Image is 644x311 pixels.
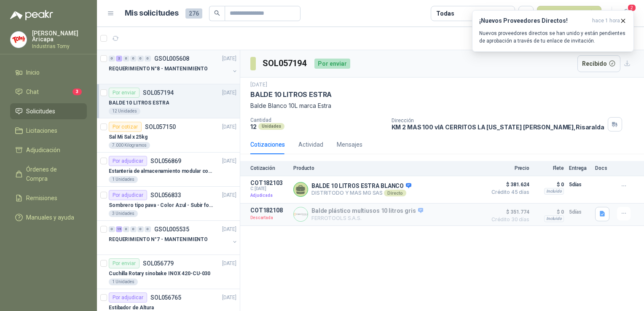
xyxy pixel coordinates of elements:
p: Sal Mi Sal x 25kg [109,133,148,141]
div: Unidades [258,123,284,130]
p: Dirección [392,118,604,123]
p: Sombrero tipo pava - Color Azul - Subir foto [109,201,214,209]
button: Nueva solicitud [537,6,601,21]
div: 7.000 Kilogramos [109,142,150,149]
p: SOL057194 [143,90,174,96]
p: [DATE] [222,260,236,268]
p: [DATE] [222,157,236,165]
p: Balde Blanco 10L marca Estra [250,101,634,110]
a: Manuales y ayuda [10,209,87,225]
p: Producto [293,165,482,171]
div: 2 [116,56,122,62]
a: Remisiones [10,190,87,206]
h3: SOL057194 [263,57,308,70]
span: $ 351.774 [487,207,529,217]
p: GSOL005608 [154,56,189,62]
a: Chat3 [10,84,87,100]
p: Flete [534,165,564,171]
p: GSOL005535 [154,226,189,232]
span: C: [DATE] [250,186,288,191]
span: 3 [72,88,82,95]
p: Entrega [569,165,590,171]
p: Precio [487,165,529,171]
p: $ 0 [534,180,564,190]
span: Solicitudes [26,107,55,116]
div: 0 [137,56,144,62]
a: Por adjudicarSOL056869[DATE] Estantería de almacenamiento modular con organizadores abiertos1 Uni... [97,153,240,187]
a: 0 15 0 0 0 0 GSOL005535[DATE] REQUERIMIENTO N°7 - MANTENIMIENTO [109,224,238,251]
div: Por adjudicar [109,292,147,303]
img: Company Logo [294,207,308,221]
span: 276 [185,8,202,19]
a: Órdenes de Compra [10,161,87,187]
span: Remisiones [26,193,57,203]
div: 0 [109,226,115,232]
p: [DATE] [222,55,236,63]
p: SOL057150 [145,124,176,130]
div: 12 Unidades [109,108,140,115]
p: Descartada [250,214,288,222]
div: Por adjudicar [109,156,147,166]
p: SOL056869 [150,158,181,164]
div: 1 Unidades [109,176,138,183]
span: Adjudicación [26,145,60,155]
p: [DATE] [250,81,267,89]
p: REQUERIMIENTO N°7 - MANTENIMIENTO [109,236,208,244]
span: Crédito 45 días [487,190,529,195]
h3: ¡Nuevos Proveedores Directos! [479,17,589,24]
p: FERROTOOLS S.A.S. [311,215,423,221]
a: 0 2 0 0 0 0 GSOL005608[DATE] REQUERIMIENTO N°8 - MANTENIMIENTO [109,54,238,80]
div: Incluido [544,188,564,195]
div: 0 [109,56,115,62]
p: 12 [250,123,257,130]
div: Actividad [298,140,323,149]
span: Inicio [26,68,40,77]
p: DISTRITODO Y MAS MG SAS [311,190,411,196]
a: Por enviarSOL057194[DATE] BALDE 10 LITROS ESTRA12 Unidades [97,84,240,118]
h1: Mis solicitudes [125,7,179,19]
div: Cotizaciones [250,140,285,149]
p: 5 días [569,207,590,217]
p: [PERSON_NAME] Aricapa [32,30,87,42]
p: Cotización [250,165,288,171]
img: Logo peakr [10,10,53,20]
p: Cantidad [250,117,385,123]
p: [DATE] [222,225,236,233]
div: Por enviar [109,88,140,98]
img: Company Logo [11,32,27,48]
span: 2 [627,4,636,12]
p: BALDE 10 LITROS ESTRA [109,99,169,107]
span: Órdenes de Compra [26,165,79,183]
p: Balde plástico multiusos 10 litros gris [311,207,423,215]
p: [DATE] [222,294,236,302]
div: 0 [123,226,129,232]
div: 0 [137,226,144,232]
p: SOL056779 [143,260,174,266]
p: Adjudicada [250,191,288,200]
a: Por cotizarSOL057150[DATE] Sal Mi Sal x 25kg7.000 Kilogramos [97,118,240,153]
p: [DATE] [222,89,236,97]
div: 15 [116,226,122,232]
p: [DATE] [222,123,236,131]
p: Nuevos proveedores directos se han unido y están pendientes de aprobación a través de tu enlace d... [479,29,627,45]
span: hace 1 hora [592,17,620,24]
p: Estantería de almacenamiento modular con organizadores abiertos [109,167,214,175]
div: 3 Unidades [109,210,138,217]
p: Docs [595,165,612,171]
span: Licitaciones [26,126,57,135]
p: Cuchilla Rotary sinobake INOX 420-CU-030 [109,270,210,278]
div: Todas [436,9,454,18]
p: 5 días [569,180,590,190]
div: Directo [384,190,406,196]
span: search [214,10,220,16]
div: 0 [145,226,151,232]
div: 1 Unidades [109,279,138,285]
p: SOL056833 [150,192,181,198]
div: 0 [130,56,137,62]
p: KM 2 MAS 100 vIA CERRITOS LA [US_STATE] [PERSON_NAME] , Risaralda [392,123,604,131]
p: Industrias Tomy [32,44,87,49]
p: COT182108 [250,207,288,214]
p: REQUERIMIENTO N°8 - MANTENIMIENTO [109,65,208,73]
a: Licitaciones [10,123,87,139]
span: Crédito 30 días [487,217,529,222]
